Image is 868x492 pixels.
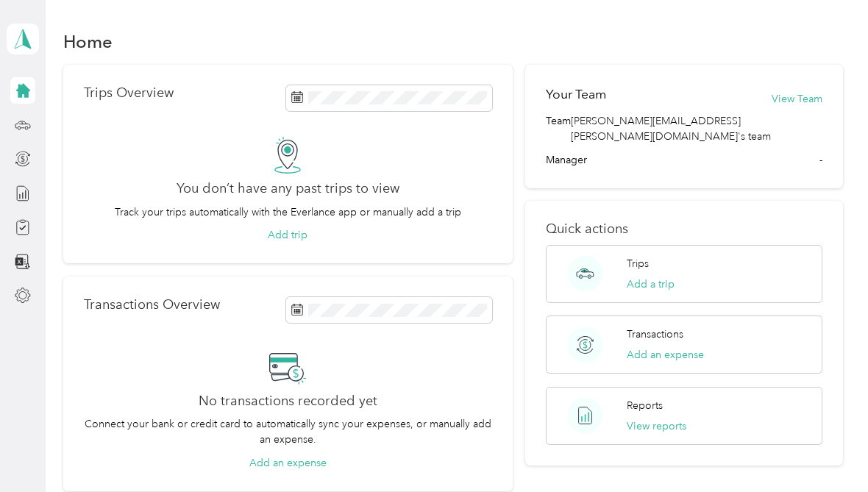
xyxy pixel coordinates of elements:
p: Trips [627,256,649,271]
button: Add an expense [627,347,704,363]
span: Manager [546,152,587,168]
p: Transactions Overview [84,297,220,313]
p: Trips Overview [84,85,174,101]
button: View Team [772,91,822,107]
button: View reports [627,418,686,434]
h2: No transactions recorded yet [199,393,377,409]
p: Connect your bank or credit card to automatically sync your expenses, or manually add an expense. [84,416,492,447]
h2: You don’t have any past trips to view [177,181,399,196]
span: Team [546,113,571,144]
button: Add a trip [627,277,675,292]
h2: Your Team [546,85,606,104]
iframe: Everlance-gr Chat Button Frame [786,410,868,492]
p: Transactions [627,327,683,342]
p: Track your trips automatically with the Everlance app or manually add a trip [115,204,461,220]
h1: Home [63,34,113,49]
button: Add an expense [249,455,327,471]
p: Quick actions [546,221,822,237]
button: Add trip [268,227,307,243]
p: Reports [627,398,663,413]
span: [PERSON_NAME][EMAIL_ADDRESS][PERSON_NAME][DOMAIN_NAME]'s team [571,113,822,144]
span: - [819,152,822,168]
